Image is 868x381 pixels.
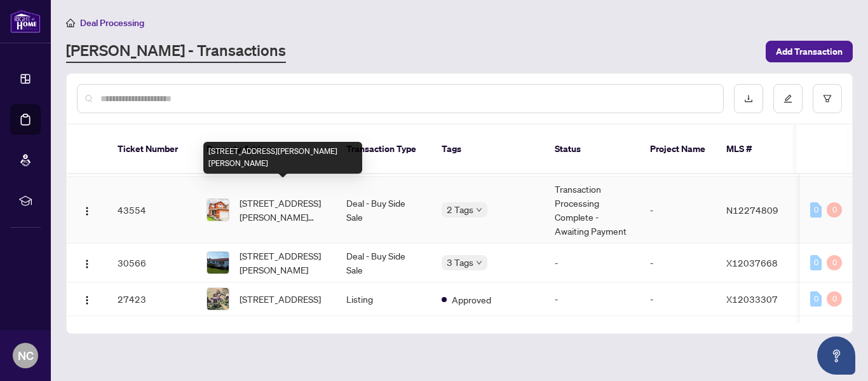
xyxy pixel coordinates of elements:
[810,202,822,218] div: 0
[207,288,229,310] img: thumbnail-img
[545,244,640,282] td: -
[640,125,716,174] th: Project Name
[431,125,545,174] th: Tags
[18,347,34,364] span: NC
[476,260,482,266] span: down
[744,94,753,103] span: download
[240,249,326,277] span: [STREET_ADDRESS][PERSON_NAME]
[336,244,431,282] td: Deal - Buy Side Sale
[810,255,822,270] div: 0
[640,282,716,316] td: -
[336,282,431,316] td: Listing
[66,40,286,63] a: [PERSON_NAME] - Transactions
[813,84,842,113] button: filter
[827,291,842,307] div: 0
[77,253,97,273] button: Logo
[77,289,97,309] button: Logo
[82,295,92,305] img: Logo
[207,199,229,221] img: thumbnail-img
[196,125,336,174] th: Property Address
[66,18,75,27] span: home
[203,142,362,174] div: [STREET_ADDRESS][PERSON_NAME][PERSON_NAME]
[716,125,792,174] th: MLS #
[783,94,792,103] span: edit
[77,200,97,220] button: Logo
[240,292,321,306] span: [STREET_ADDRESS]
[82,259,92,269] img: Logo
[80,17,144,29] span: Deal Processing
[776,41,843,62] span: Add Transaction
[734,84,763,113] button: download
[817,336,855,375] button: Open asap
[640,244,716,282] td: -
[336,177,431,244] td: Deal - Buy Side Sale
[10,10,41,33] img: logo
[827,255,842,270] div: 0
[640,177,716,244] td: -
[545,125,640,174] th: Status
[476,207,482,213] span: down
[82,206,92,216] img: Logo
[827,202,842,218] div: 0
[107,125,196,174] th: Ticket Number
[726,204,778,216] span: N12274809
[447,202,473,217] span: 2 Tags
[240,196,326,224] span: [STREET_ADDRESS][PERSON_NAME][PERSON_NAME]
[545,177,640,244] td: Transaction Processing Complete - Awaiting Payment
[107,177,196,244] td: 43554
[766,41,853,62] button: Add Transaction
[452,293,491,307] span: Approved
[447,255,473,270] span: 3 Tags
[207,252,229,274] img: thumbnail-img
[823,94,832,103] span: filter
[336,125,431,174] th: Transaction Type
[726,293,778,305] span: X12033307
[773,84,803,113] button: edit
[810,291,822,307] div: 0
[726,257,778,268] span: X12037668
[107,282,196,316] td: 27423
[545,282,640,316] td: -
[107,244,196,282] td: 30566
